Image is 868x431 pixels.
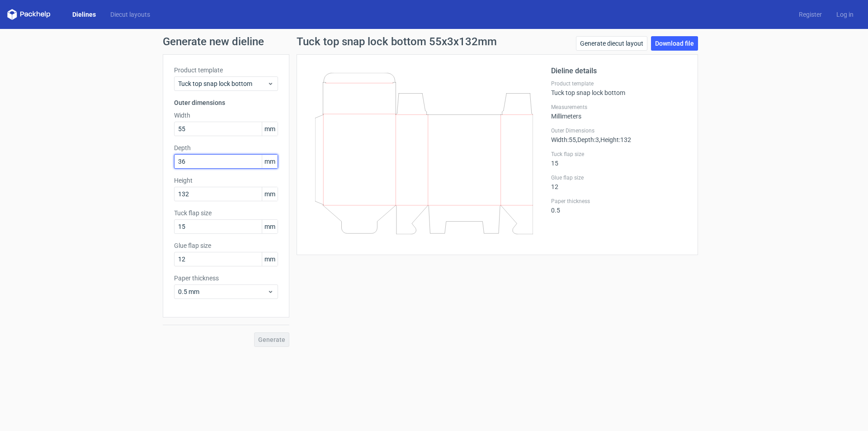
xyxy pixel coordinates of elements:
span: , Height : 132 [599,136,631,143]
label: Depth [174,143,278,152]
a: Generate diecut layout [576,36,647,51]
span: 0.5 mm [178,287,267,296]
span: mm [262,220,278,233]
div: 12 [551,174,687,190]
div: Tuck top snap lock bottom [551,80,687,96]
div: Millimeters [551,104,687,120]
label: Height [174,176,278,185]
label: Measurements [551,104,687,111]
label: Paper thickness [174,274,278,283]
h3: Outer dimensions [174,98,278,107]
label: Paper thickness [551,198,687,205]
div: 0.5 [551,198,687,214]
a: Dielines [65,10,103,19]
a: Download file [651,36,698,51]
span: mm [262,187,278,201]
label: Outer Dimensions [551,127,687,134]
a: Log in [829,10,861,19]
label: Tuck flap size [174,208,278,218]
span: mm [262,122,278,136]
h1: Generate new dieline [163,36,705,47]
label: Width [174,111,278,120]
label: Tuck flap size [551,151,687,158]
span: mm [262,155,278,168]
a: Diecut layouts [103,10,157,19]
span: mm [262,252,278,266]
span: Tuck top snap lock bottom [178,79,267,88]
label: Product template [551,80,687,87]
label: Glue flap size [551,174,687,181]
label: Product template [174,66,278,75]
span: Width : 55 [551,136,576,143]
a: Register [792,10,829,19]
span: , Depth : 3 [576,136,599,143]
div: 15 [551,151,687,167]
h1: Tuck top snap lock bottom 55x3x132mm [297,36,497,47]
h2: Dieline details [551,66,687,76]
label: Glue flap size [174,241,278,250]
